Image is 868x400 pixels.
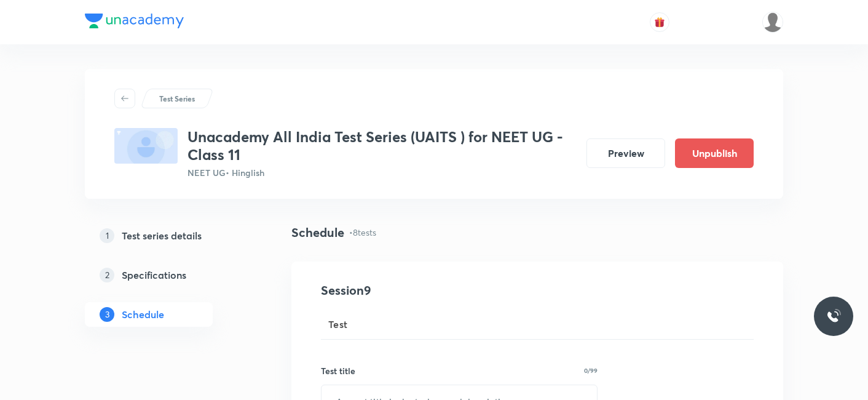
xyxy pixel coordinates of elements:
span: Test [328,317,348,332]
a: 1Test series details [85,223,252,248]
p: • 8 tests [349,226,376,239]
h6: Test title [321,364,355,377]
img: Hemantha Baskaran [762,12,783,33]
button: avatar [650,12,669,32]
h5: Specifications [122,268,186,282]
h5: Schedule [122,307,164,322]
h4: Session 9 [321,281,545,300]
h3: Unacademy All India Test Series (UAITS ) for NEET UG - Class 11 [187,128,577,164]
img: avatar [654,17,665,28]
a: Company Logo [85,14,184,31]
img: ttu [826,309,841,324]
p: 0/99 [584,367,598,374]
h5: Test series details [122,228,202,243]
h4: Schedule [291,223,344,242]
img: Company Logo [85,14,184,28]
p: 1 [100,228,114,243]
p: NEET UG • Hinglish [187,166,577,179]
p: 3 [100,307,114,322]
a: 2Specifications [85,263,252,287]
img: fallback-thumbnail.png [114,128,178,164]
button: Unpublish [675,138,754,168]
p: Test Series [159,93,195,104]
button: Preview [586,138,665,168]
p: 2 [100,268,114,282]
